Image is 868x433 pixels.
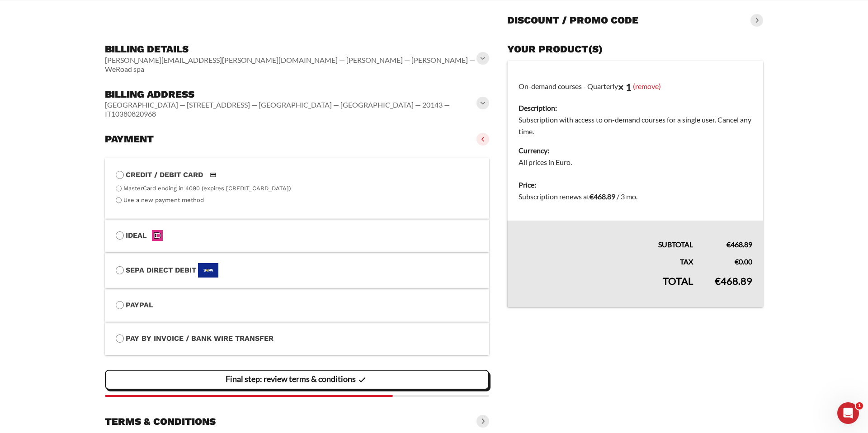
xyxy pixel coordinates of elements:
input: PayPal [116,301,124,309]
vaadin-horizontal-layout: [PERSON_NAME][EMAIL_ADDRESS][PERSON_NAME][DOMAIN_NAME] — [PERSON_NAME] — [PERSON_NAME] — WeRoad spa [105,56,478,74]
vaadin-horizontal-layout: [GEOGRAPHIC_DATA] — [STREET_ADDRESS] — [GEOGRAPHIC_DATA] — [GEOGRAPHIC_DATA] — 20143 — IT10380820968 [105,100,478,118]
vaadin-button: Final step: review terms & conditions [105,370,489,390]
dt: Description: [519,102,752,114]
label: iDEAL [116,230,478,241]
label: SEPA Direct Debit [116,263,478,278]
bdi: 0.00 [735,257,752,266]
img: iDEAL [149,230,165,241]
dd: Subscription with access to on-demand courses for a single user. Cancel any time. [519,114,752,137]
bdi: 468.89 [715,275,752,287]
h3: Billing address [105,88,478,101]
iframe: Intercom live chat [837,402,859,424]
span: / 3 mo [617,192,636,201]
label: Pay by Invoice / Bank Wire Transfer [116,333,478,344]
label: PayPal [116,299,478,311]
h3: Payment [105,133,154,146]
span: € [726,240,731,249]
span: 1 [856,402,863,409]
h3: Terms & conditions [105,415,216,428]
img: Credit / Debit Card [205,169,222,180]
dt: Currency: [519,145,752,156]
th: Tax [507,250,704,268]
strong: × 1 [618,81,632,93]
span: Subscription renews at . [519,192,637,201]
input: Credit / Debit CardCredit / Debit Card [116,171,124,179]
input: SEPA Direct DebitSEPA [116,266,124,274]
input: Pay by Invoice / Bank Wire Transfer [116,334,124,343]
span: € [590,192,594,201]
a: (remove) [633,81,661,90]
h3: Discount / promo code [507,14,638,27]
dd: All prices in Euro. [519,156,752,168]
label: Use a new payment method [123,197,204,203]
bdi: 468.89 [726,240,752,249]
td: On-demand courses - Quarterly [507,61,763,174]
h3: Billing details [105,43,478,56]
span: € [735,257,739,266]
dt: Price: [519,179,752,191]
label: MasterCard ending in 4090 (expires [CREDIT_CARD_DATA]) [123,185,291,192]
th: Total [507,268,704,307]
label: Credit / Debit Card [116,169,478,181]
th: Subtotal [507,221,704,250]
input: iDEALiDEAL [116,231,124,240]
span: € [715,275,721,287]
img: SEPA [198,263,218,278]
bdi: 468.89 [590,192,615,201]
